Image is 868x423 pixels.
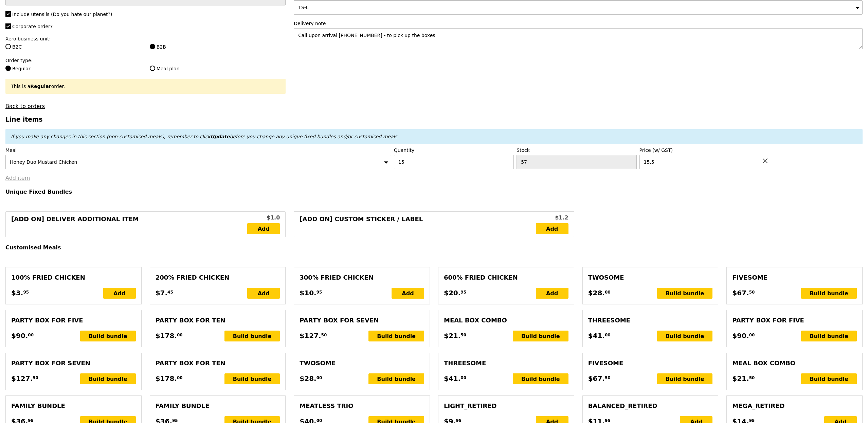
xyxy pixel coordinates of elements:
[5,35,286,42] label: Xero business unit:
[5,11,11,17] input: Include utensils (Do you hate our planet?)
[732,331,749,341] span: $90.
[657,373,713,384] div: Build bundle
[224,373,280,384] div: Build bundle
[11,214,247,234] div: [Add on] Deliver Additional Item
[749,332,755,338] span: 00
[801,373,857,384] div: Build bundle
[167,289,173,295] span: 45
[80,373,136,384] div: Build bundle
[392,288,424,299] div: Add
[639,147,759,154] label: Price (w/ GST)
[588,288,605,298] span: $28.
[12,24,53,29] span: Corporate order?
[177,332,183,338] span: 00
[394,147,514,154] label: Quantity
[749,375,755,381] span: 50
[801,288,857,299] div: Build bundle
[5,57,286,64] label: Order type:
[28,332,34,338] span: 00
[368,331,424,341] div: Build bundle
[156,316,280,325] div: Party Box for Ten
[10,159,77,165] span: Honey Duo Mustard Chicken
[224,331,280,341] div: Build bundle
[156,401,280,411] div: Family Bundle
[5,189,863,195] h4: Unique Fixed Bundles
[444,373,460,384] span: $41.
[177,375,183,381] span: 00
[5,103,45,109] a: Back to orders
[12,12,112,17] span: Include utensils (Do you hate our planet?)
[605,332,611,338] span: 00
[588,401,713,411] div: Balanced_RETIRED
[460,375,466,381] span: 00
[156,273,280,282] div: 200% Fried Chicken
[588,373,605,384] span: $67.
[536,223,568,234] a: Add
[5,175,30,181] a: Add item
[605,289,611,295] span: 00
[588,331,605,341] span: $41.
[801,331,857,341] div: Build bundle
[657,331,713,341] div: Build bundle
[5,23,11,29] input: Corporate order?
[156,331,177,341] span: $178.
[732,358,857,368] div: Meal Box Combo
[536,214,568,222] div: $1.2
[517,147,636,154] label: Stock
[321,332,327,338] span: 50
[513,373,568,384] div: Build bundle
[5,66,11,71] input: Regular
[732,316,857,325] div: Party Box for Five
[5,65,142,72] label: Regular
[11,83,280,90] div: This is a order.
[588,273,713,282] div: Twosome
[11,288,23,298] span: $3.
[5,116,863,123] h3: Line items
[368,373,424,384] div: Build bundle
[513,331,568,341] div: Build bundle
[732,401,857,411] div: Mega_RETIRED
[5,44,11,49] input: B2C
[11,358,136,368] div: Party Box for Seven
[657,288,713,299] div: Build bundle
[732,373,749,384] span: $21.
[5,147,391,154] label: Meal
[588,316,713,325] div: Threesome
[150,44,155,49] input: B2B
[536,288,568,299] div: Add
[300,273,424,282] div: 300% Fried Chicken
[300,214,536,234] div: [Add on] Custom Sticker / Label
[749,289,755,295] span: 50
[732,273,857,282] div: Fivesome
[33,375,38,381] span: 50
[156,358,280,368] div: Party Box for Ten
[11,373,33,384] span: $127.
[300,373,316,384] span: $28.
[5,43,142,50] label: B2C
[11,134,397,139] em: If you make any changes in this section (non-customised meals), remember to click before you chan...
[150,65,286,72] label: Meal plan
[247,288,280,299] div: Add
[11,401,136,411] div: Family Bundle
[156,288,167,298] span: $7.
[294,20,863,27] label: Delivery note
[588,358,713,368] div: Fivesome
[444,331,460,341] span: $21.
[732,288,749,298] span: $67.
[444,358,568,368] div: Threesome
[317,375,322,381] span: 00
[150,66,155,71] input: Meal plan
[150,43,286,50] label: B2B
[300,316,424,325] div: Party Box for Seven
[460,332,466,338] span: 50
[247,214,280,222] div: $1.0
[444,273,568,282] div: 600% Fried Chicken
[300,358,424,368] div: Twosome
[444,316,568,325] div: Meal Box Combo
[317,289,322,295] span: 95
[300,331,321,341] span: $127.
[80,331,136,341] div: Build bundle
[460,289,466,295] span: 95
[300,401,424,411] div: Meatless Trio
[605,375,611,381] span: 50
